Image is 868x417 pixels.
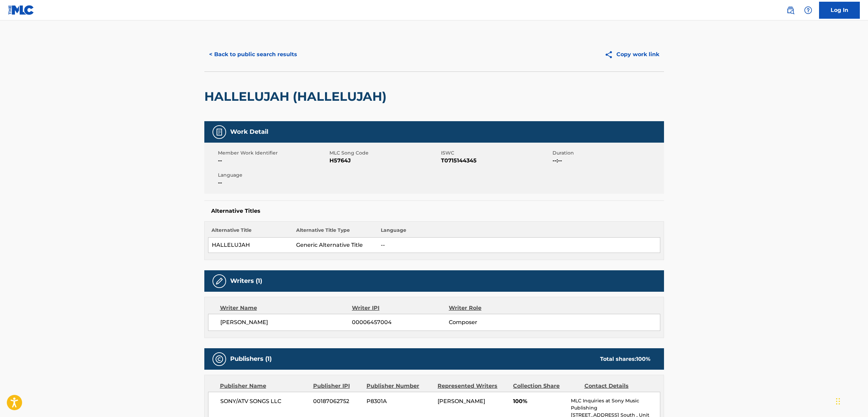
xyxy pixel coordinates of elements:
[801,3,815,17] div: Help
[513,382,579,390] div: Collection Share
[552,157,662,165] span: --:--
[571,397,660,412] p: MLC Inquiries at Sony Music Publishing
[438,398,485,404] span: [PERSON_NAME]
[552,149,662,157] span: Duration
[377,238,660,253] td: --
[784,3,797,17] a: Public Search
[208,227,293,238] th: Alternative Title
[204,46,302,63] button: < Back to public search results
[220,382,308,390] div: Publisher Name
[804,6,812,14] img: help
[293,227,377,238] th: Alternative Title Type
[352,318,448,326] span: 00006457004
[329,149,439,157] span: MLC Song Code
[313,397,361,405] span: 00187062752
[834,384,868,417] iframe: Chat Widget
[367,382,432,390] div: Publisher Number
[584,382,650,390] div: Contact Details
[208,238,293,253] td: HALLELUJAH
[513,397,566,405] span: 100%
[218,149,328,157] span: Member Work Identifier
[449,318,537,326] span: Composer
[215,128,223,136] img: Work Detail
[441,149,551,157] span: ISWC
[218,172,328,179] span: Language
[218,179,328,187] span: --
[819,2,860,19] a: Log In
[8,5,34,15] img: MLC Logo
[215,355,223,363] img: Publishers
[313,382,361,390] div: Publisher IPI
[449,304,537,312] div: Writer Role
[441,157,551,165] span: T0715144345
[220,318,352,326] span: [PERSON_NAME]
[211,208,657,214] h5: Alternative Titles
[220,304,352,312] div: Writer Name
[204,89,390,104] h2: HALLELUJAH (HALLELUJAH)
[600,355,650,363] div: Total shares:
[293,238,377,253] td: Generic Alternative Title
[230,355,272,363] h5: Publishers (1)
[352,304,449,312] div: Writer IPI
[215,277,223,285] img: Writers
[230,128,268,136] h5: Work Detail
[218,157,328,165] span: --
[220,397,308,405] span: SONY/ATV SONGS LLC
[605,50,616,59] img: Copy work link
[786,6,795,14] img: search
[600,46,664,63] button: Copy work link
[836,391,840,412] div: Drag
[636,356,650,362] span: 100 %
[329,157,439,165] span: H5764J
[230,277,262,285] h5: Writers (1)
[377,227,660,238] th: Language
[367,397,432,405] span: P8301A
[438,382,508,390] div: Represented Writers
